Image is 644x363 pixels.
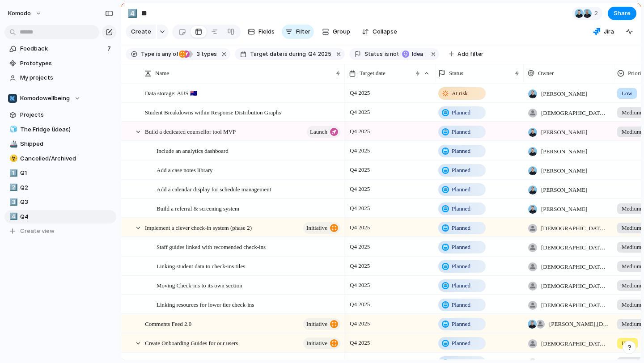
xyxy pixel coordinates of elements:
span: Target date [360,69,386,78]
span: [DEMOGRAPHIC_DATA][PERSON_NAME] [541,262,609,271]
span: is [283,50,288,58]
a: 🚢Shipped [4,137,116,151]
button: initiative [303,338,340,349]
span: Comments Feed 2.0 [145,318,191,329]
span: Target date [250,50,282,58]
span: The Fridge (Ideas) [20,125,113,134]
a: Feedback7 [4,42,116,55]
span: Build a referral & screening system [157,203,239,213]
span: launch [310,126,327,138]
span: 7 [107,44,113,53]
button: isnot [383,49,401,59]
span: [DEMOGRAPHIC_DATA][PERSON_NAME] [541,224,609,233]
span: [PERSON_NAME] [541,89,587,98]
span: Staff guides linked with recomended check-ins [157,241,266,252]
span: [PERSON_NAME] [541,128,587,137]
span: Q4 2025 [347,222,372,233]
span: Collapse [373,27,397,36]
button: Idea [399,49,428,59]
span: Share [614,9,631,18]
span: Q4 2025 [347,165,372,175]
button: isduring [282,49,307,59]
span: Q4 2025 [347,107,372,118]
button: 4️⃣ [125,6,140,21]
a: 1️⃣Q1 [4,166,116,180]
button: 3 types [179,49,219,59]
span: Planned [452,127,470,136]
span: Filter [296,27,310,36]
div: ☣️ [9,153,16,164]
button: Komodo [4,6,47,21]
button: Add filter [444,48,489,60]
span: Medium [622,127,641,136]
button: 🚢 [8,139,17,148]
span: Status [449,69,463,78]
span: Linking resources for lower tier check-ins [157,299,254,309]
span: Projects [20,110,113,119]
span: Q4 2025 [347,203,372,214]
span: Status [364,50,383,58]
a: Projects [4,108,116,122]
a: My projects [4,71,116,84]
span: Q4 [20,212,113,221]
span: Implement a clever check-in system (phase 2) [145,222,252,232]
span: Create view [20,227,55,236]
div: 3️⃣ [9,197,16,207]
div: 1️⃣ [9,168,16,178]
div: 🧊The Fridge (Ideas) [4,123,116,136]
a: Prototypes [4,57,116,70]
span: Medium [622,204,641,213]
span: initiative [306,337,327,350]
span: Create [131,27,151,36]
span: Q4 2025 [347,184,372,194]
span: Planned [452,204,470,213]
span: Planned [452,320,470,329]
span: during [288,50,306,58]
span: [PERSON_NAME] [541,205,587,214]
span: Idea [412,50,425,58]
span: Planned [452,262,470,271]
span: Create Onboarding Guides for our users [145,338,238,348]
span: Cancelled/Archived [20,154,113,163]
span: Q4 2025 [347,299,372,310]
span: [DEMOGRAPHIC_DATA][PERSON_NAME] [541,301,609,310]
span: Moving Check-ins to its own section [157,280,242,290]
span: Planned [452,300,470,309]
span: Q4 2025 [347,280,372,291]
span: [DEMOGRAPHIC_DATA][PERSON_NAME] [541,243,609,252]
span: Owner [538,69,554,78]
span: any of [161,50,178,58]
span: Data storage: AUS 🇦🇺 [145,88,197,98]
span: Medium [622,262,641,271]
span: [DEMOGRAPHIC_DATA][PERSON_NAME] [541,339,609,348]
span: Planned [452,147,470,156]
button: Share [608,7,636,20]
span: Q4 2025 [347,318,372,329]
span: [DEMOGRAPHIC_DATA][PERSON_NAME] [541,282,609,291]
span: Student Breakdowns within Response Distribution Graphs [145,107,281,117]
span: Name [155,69,169,78]
span: initiative [306,318,327,330]
button: launch [307,126,340,138]
span: Q4 2025 [347,145,372,156]
div: 4️⃣ [9,211,16,222]
span: Q4 2025 [347,338,372,348]
button: 2️⃣ [8,183,17,192]
a: 3️⃣Q3 [4,195,116,209]
span: Medium [622,108,641,117]
span: Feedback [20,44,105,53]
span: Build a dedicated counsellor tool MVP [145,126,236,136]
button: 4️⃣ [8,212,17,221]
div: 2️⃣Q2 [4,181,116,194]
button: 1️⃣ [8,169,17,177]
span: Fields [258,27,275,36]
span: initiative [306,222,327,234]
span: At risk [452,89,468,98]
span: Include an analytics dashboard [157,145,229,156]
button: initiative [303,318,340,330]
span: Add a calendar display for schedule management [157,184,271,194]
span: [PERSON_NAME] [541,166,587,175]
span: Prototypes [20,59,113,68]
